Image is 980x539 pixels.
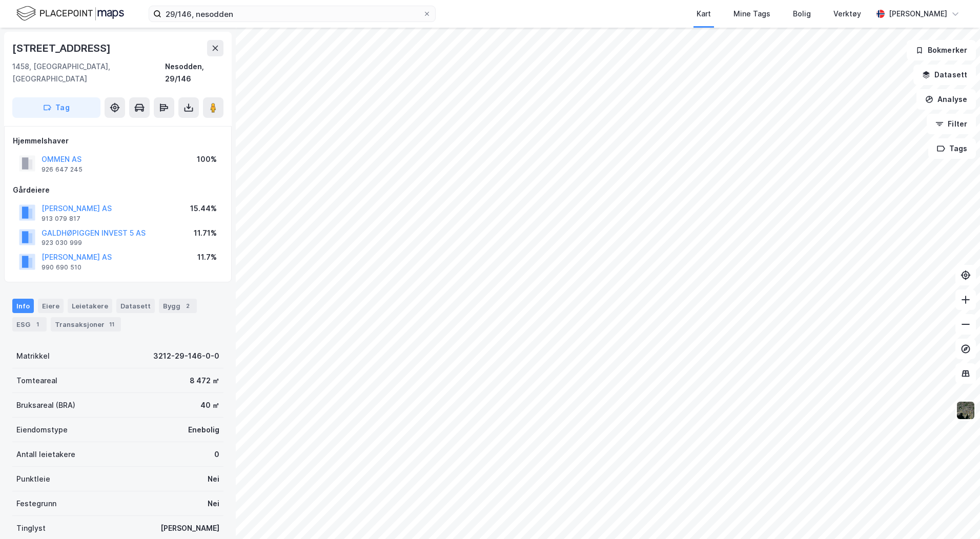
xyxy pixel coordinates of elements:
[16,399,75,411] div: Bruksareal (BRA)
[13,184,223,196] div: Gårdeiere
[42,215,80,223] div: 913 079 817
[927,114,976,134] button: Filter
[182,301,193,311] div: 2
[12,97,100,118] button: Tag
[929,490,980,539] div: Kontrollprogram for chat
[51,317,121,331] div: Transaksjoner
[12,40,113,56] div: [STREET_ADDRESS]
[16,350,50,362] div: Matrikkel
[190,202,217,215] div: 15.44%
[12,60,165,85] div: 1458, [GEOGRAPHIC_DATA], [GEOGRAPHIC_DATA]
[16,5,124,23] img: logo.f888ab2527a4732fd821a326f86c7f29.svg
[12,317,47,331] div: ESG
[38,299,64,313] div: Eiere
[733,8,770,20] div: Mine Tags
[116,299,155,313] div: Datasett
[208,473,219,485] div: Nei
[793,8,811,20] div: Bolig
[208,497,219,510] div: Nei
[16,522,46,534] div: Tinglyst
[956,401,975,420] img: 9k=
[159,299,197,313] div: Bygg
[12,299,34,313] div: Info
[197,153,217,165] div: 100%
[16,497,56,510] div: Festegrunn
[42,165,83,174] div: 926 647 245
[889,8,947,20] div: [PERSON_NAME]
[913,65,976,85] button: Datasett
[916,89,976,110] button: Analyse
[833,8,861,20] div: Verktøy
[188,424,219,436] div: Enebolig
[68,299,112,313] div: Leietakere
[153,350,219,362] div: 3212-29-146-0-0
[907,40,976,60] button: Bokmerker
[928,138,976,159] button: Tags
[197,251,217,263] div: 11.7%
[16,424,68,436] div: Eiendomstype
[165,60,223,85] div: Nesodden, 29/146
[32,319,43,329] div: 1
[190,375,219,387] div: 8 472 ㎡
[107,319,117,329] div: 11
[697,8,711,20] div: Kart
[214,448,219,461] div: 0
[16,473,50,485] div: Punktleie
[13,135,223,147] div: Hjemmelshaver
[929,490,980,539] iframe: Chat Widget
[16,375,57,387] div: Tomteareal
[161,6,423,22] input: Søk på adresse, matrikkel, gårdeiere, leietakere eller personer
[194,227,217,239] div: 11.71%
[42,239,82,247] div: 923 030 999
[42,263,81,272] div: 990 690 510
[200,399,219,411] div: 40 ㎡
[16,448,75,461] div: Antall leietakere
[160,522,219,534] div: [PERSON_NAME]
